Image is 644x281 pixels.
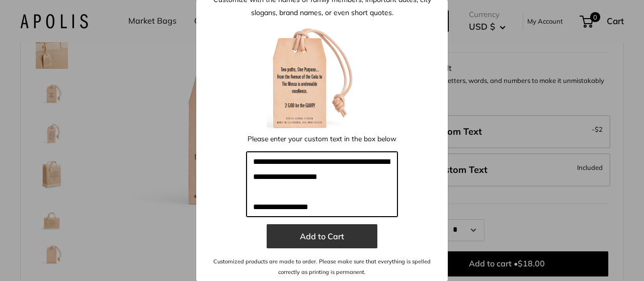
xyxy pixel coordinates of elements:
[247,132,397,145] p: Please enter your custom text in the box below
[267,22,377,132] img: customizer-prod
[211,256,433,277] p: Customized products are made to order. Please make sure that everything is spelled correctly as p...
[267,224,377,248] button: Add to Cart
[8,243,108,273] iframe: Sign Up via Text for Offers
